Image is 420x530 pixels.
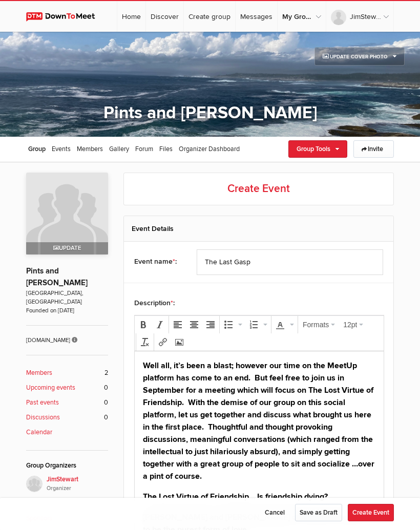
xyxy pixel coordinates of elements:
a: JimStewartOrganizer [26,476,108,493]
b: Upcoming events [26,383,75,393]
b: Calendar [26,428,52,437]
img: Pints and Peterson [26,173,108,255]
a: JimStewart [326,1,393,32]
div: Italic [152,317,167,332]
div: Bold [136,317,151,332]
span: 2 [104,368,108,378]
span: Group [28,145,46,153]
div: Align left [170,317,185,332]
a: My Groups [278,1,326,32]
strong: The Lost Virtue of Friendship… Is friendship dying? [8,140,193,151]
a: Discover [146,1,183,32]
a: Forum [133,137,155,162]
span: Formats [303,321,329,329]
u: 12 Rules for Life, [142,267,203,278]
a: Invite [353,140,394,158]
strong: Well all, it’s been a blast; however our time on the MeetUp platform has come to an end. But feel... [8,9,240,130]
span: Files [159,145,173,153]
img: JimStewart [26,476,43,492]
a: Group Tools [288,140,347,158]
a: Members [75,137,105,162]
strong: So come out for fellowship, friendship, good cheer, some food, some drink, laughter and stories a... [8,300,237,335]
div: Bullet list [221,317,245,332]
div: Text color [272,317,297,332]
span: [DOMAIN_NAME] [26,325,108,345]
a: Group [26,137,48,162]
div: Group Organizers [26,461,108,471]
a: Organizer Dashboard [177,137,242,162]
div: Clear formatting [137,334,153,350]
div: Insert/edit link [155,334,171,350]
div: Align right [203,317,218,332]
a: Files [157,137,175,162]
span: Update [53,245,81,251]
a: Upcoming events 0 [26,383,108,393]
div: Description : [134,291,383,315]
div: Insert/edit image [172,334,187,350]
button: Save as Draft [295,504,342,521]
a: Home [117,1,145,32]
a: Messages [236,1,277,32]
span: [GEOGRAPHIC_DATA], [GEOGRAPHIC_DATA] [26,289,108,306]
span: Forum [135,145,153,153]
img: DownToMeet [26,12,104,22]
input: Event name [197,249,384,275]
span: Gallery [109,145,129,153]
a: Events [50,137,73,162]
strong: Somewhere along the way we’ve lost it; the kind of deep loyal friendships that matter. The basic ... [8,194,240,290]
b: Past events [26,398,59,408]
a: Update Cover Photo [314,47,405,66]
b: Members [26,368,52,378]
i: Organizer [47,484,108,493]
h2: Event Details [132,216,386,241]
span: JimStewart [47,475,108,493]
div: Numbered list [246,317,270,332]
strong: [PERSON_NAME] and [PERSON_NAME] considered friendship to be the purest form of love. [8,161,237,183]
span: 0 [104,413,108,422]
span: Organizer Dashboard [179,145,240,153]
a: Pints and [PERSON_NAME] [26,266,88,288]
span: Founded on [DATE] [26,306,108,315]
div: Event name : [134,249,184,273]
b: Discussions [26,413,60,422]
a: Past events 0 [26,398,108,408]
a: Pints and [PERSON_NAME] [103,102,317,123]
a: Discussions 0 [26,413,108,422]
span: 12pt [343,320,357,330]
a: Calendar [26,428,108,437]
a: Gallery [107,137,131,162]
button: Cancel [260,504,289,521]
h2: Create Event [123,173,394,205]
div: Font Sizes [340,317,368,332]
a: Update [26,173,108,255]
span: Members [77,145,103,153]
a: Create group [184,1,235,32]
button: Create Event [348,504,394,521]
a: Members 2 [26,368,108,378]
span: 0 [104,398,108,408]
div: Align center [186,317,202,332]
span: 0 [104,383,108,393]
span: Events [52,145,71,153]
